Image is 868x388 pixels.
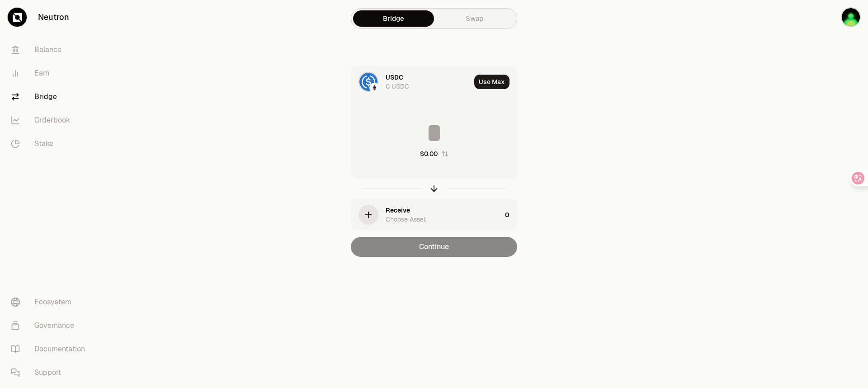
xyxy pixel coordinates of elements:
[4,337,98,361] a: Documentation
[505,199,517,230] div: 0
[841,7,861,27] img: nil3
[434,10,515,27] a: Swap
[4,85,98,109] a: Bridge
[359,73,377,91] img: USDC Logo
[370,84,378,92] img: Ethereum Logo
[4,62,98,85] a: Earn
[351,199,501,230] div: ReceiveChoose Asset
[4,290,98,314] a: Ecosystem
[4,132,98,156] a: Stake
[351,199,517,230] button: ReceiveChoose Asset0
[474,75,509,89] button: Use Max
[386,215,426,224] div: Choose Asset
[353,10,434,27] a: Bridge
[4,109,98,132] a: Orderbook
[420,149,438,158] div: $0.00
[386,206,410,215] div: Receive
[351,66,471,97] div: USDC LogoEthereum LogoUSDC0 USDC
[4,314,98,337] a: Governance
[4,38,98,62] a: Balance
[420,149,448,158] button: $0.00
[386,73,403,82] div: USDC
[386,82,409,91] div: 0 USDC
[4,361,98,384] a: Support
